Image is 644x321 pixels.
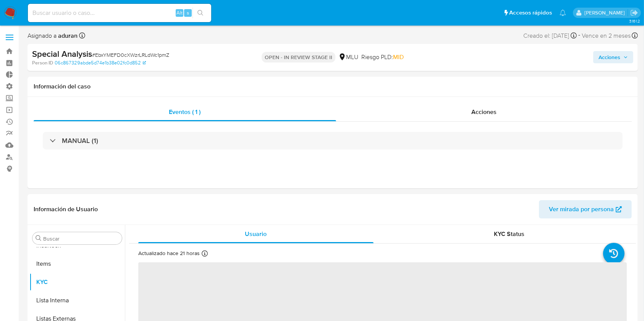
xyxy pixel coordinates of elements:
b: Special Analysis [32,48,92,60]
button: Lista Interna [29,291,125,310]
a: Notificaciones [560,10,566,16]
span: Alt [176,9,183,16]
button: Ver mirada por persona [539,200,632,218]
h1: Información del caso [34,83,632,90]
span: Acciones [471,108,497,116]
span: MID [393,53,404,61]
p: OPEN - IN REVIEW STAGE II [262,52,335,63]
button: Acciones [593,51,633,63]
button: search-icon [193,8,208,18]
a: Salir [630,9,638,17]
button: KYC [29,273,125,291]
b: Person ID [32,59,53,66]
span: Asignado a [28,32,78,40]
div: Creado el: [DATE] [523,30,577,41]
div: MLU [338,53,358,61]
span: Accesos rápidos [509,9,552,17]
p: agustin.duran@mercadolibre.com [584,9,628,16]
button: Buscar [36,235,42,241]
input: Buscar usuario o caso... [28,8,211,18]
button: Items [29,255,125,273]
span: s [187,9,189,16]
span: Riesgo PLD: [361,53,404,61]
p: Actualizado hace 21 horas [138,250,200,257]
span: KYC Status [494,230,524,238]
span: Vence en 2 meses [582,32,631,40]
span: Usuario [245,230,267,238]
span: Eventos ( 1 ) [169,108,201,116]
h1: Información de Usuario [34,205,98,213]
span: - [578,30,580,41]
span: Acciones [599,51,620,63]
b: aduran [57,31,78,40]
span: # EbxYMEFD0cXWzrLRLdWc1pmZ [92,51,169,59]
a: 06c867329abde5d74e1b38e02fc0d852 [55,59,146,66]
span: Ver mirada por persona [549,200,614,218]
div: MANUAL (1) [43,132,623,149]
h3: MANUAL (1) [62,136,98,145]
input: Buscar [43,235,119,242]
